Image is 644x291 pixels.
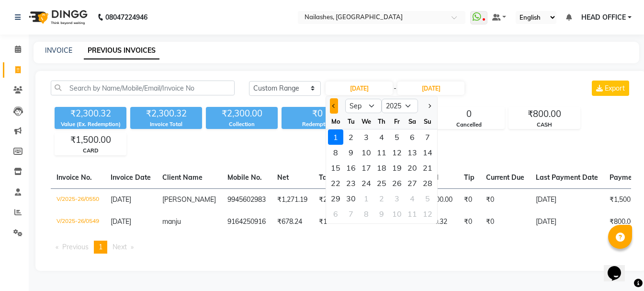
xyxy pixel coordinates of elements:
[420,160,435,175] div: Sunday, September 21, 2025
[359,191,374,206] div: Wednesday, October 1, 2025
[328,191,343,206] div: Monday, September 29, 2025
[486,173,524,182] span: Current Due
[328,145,343,160] div: 8
[51,211,105,233] td: V/2025-26/0549
[405,145,420,160] div: Saturday, September 13, 2025
[374,175,389,191] div: 25
[374,145,389,160] div: Thursday, September 11, 2025
[111,173,151,182] span: Invoice Date
[420,191,435,206] div: Sunday, October 5, 2025
[405,191,420,206] div: 4
[343,145,359,160] div: Tuesday, September 9, 2025
[55,147,126,155] div: CARD
[420,114,435,129] div: Su
[374,206,389,221] div: Thursday, October 9, 2025
[111,195,131,204] span: [DATE]
[420,191,435,206] div: 5
[405,160,420,175] div: Saturday, September 20, 2025
[206,107,278,120] div: ₹2,300.00
[420,160,435,175] div: 21
[328,129,343,145] div: 1
[130,120,202,128] div: Invoice Total
[55,107,126,120] div: ₹2,300.32
[328,206,343,221] div: Monday, October 6, 2025
[405,175,420,191] div: Saturday, September 27, 2025
[328,175,343,191] div: Monday, September 22, 2025
[425,98,433,114] button: Next month
[319,173,331,182] span: Tax
[343,160,359,175] div: Tuesday, September 16, 2025
[405,206,420,221] div: Saturday, October 11, 2025
[464,173,475,182] span: Tip
[389,160,405,175] div: Friday, September 19, 2025
[359,160,374,175] div: Wednesday, September 17, 2025
[420,175,435,191] div: Sunday, September 28, 2025
[359,145,374,160] div: Wednesday, September 10, 2025
[343,114,359,129] div: Tu
[343,129,359,145] div: 2
[359,206,374,221] div: Wednesday, October 8, 2025
[62,243,89,251] span: Previous
[433,121,504,129] div: Cancelled
[206,120,278,128] div: Collection
[326,81,393,95] input: Start Date
[374,191,389,206] div: Thursday, October 2, 2025
[162,217,181,226] span: manju
[374,114,389,129] div: Th
[394,83,396,93] span: -
[389,129,405,145] div: Friday, September 5, 2025
[374,129,389,145] div: 4
[343,175,359,191] div: 23
[405,114,420,129] div: Sa
[111,217,131,226] span: [DATE]
[56,173,92,182] span: Invoice No.
[458,211,480,233] td: ₹0
[343,191,359,206] div: Tuesday, September 30, 2025
[480,188,530,211] td: ₹0
[55,133,126,147] div: ₹1,500.00
[328,145,343,160] div: Monday, September 8, 2025
[389,145,405,160] div: 12
[536,173,598,182] span: Last Payment Date
[282,120,353,128] div: Redemption
[359,145,374,160] div: 10
[374,160,389,175] div: 18
[389,206,405,221] div: Friday, October 10, 2025
[313,188,350,211] td: ₹228.81
[24,4,90,31] img: logo
[605,84,625,93] span: Export
[420,129,435,145] div: 7
[55,120,126,128] div: Value (Ex. Redemption)
[389,160,405,175] div: 19
[389,191,405,206] div: 3
[328,191,343,206] div: 29
[113,243,127,251] span: Next
[359,129,374,145] div: 3
[359,129,374,145] div: Wednesday, September 3, 2025
[313,211,350,233] td: ₹122.08
[509,121,580,129] div: CASH
[227,173,262,182] span: Mobile No.
[420,145,435,160] div: Sunday, September 14, 2025
[509,107,580,121] div: ₹800.00
[162,173,203,182] span: Client Name
[271,211,313,233] td: ₹678.24
[271,188,313,211] td: ₹1,271.19
[343,145,359,160] div: 9
[397,81,464,95] input: End Date
[359,114,374,129] div: We
[51,81,235,95] input: Search by Name/Mobile/Email/Invoice No
[405,145,420,160] div: 13
[433,107,504,121] div: 0
[84,42,159,59] a: PREVIOUS INVOICES
[389,191,405,206] div: Friday, October 3, 2025
[162,195,216,204] span: [PERSON_NAME]
[277,173,289,182] span: Net
[420,206,435,221] div: 12
[405,129,420,145] div: 6
[343,191,359,206] div: 30
[343,175,359,191] div: Tuesday, September 23, 2025
[328,160,343,175] div: Monday, September 15, 2025
[328,129,343,145] div: Monday, September 1, 2025
[222,211,271,233] td: 9164250916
